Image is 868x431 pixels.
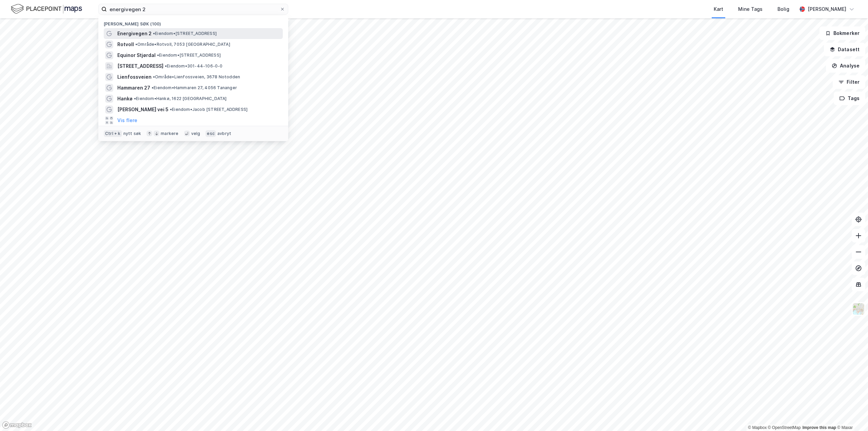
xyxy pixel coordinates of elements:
[217,131,231,136] div: avbryt
[157,53,159,58] span: •
[117,95,133,103] span: Hankø
[117,40,134,48] span: Rotvoll
[834,398,868,431] iframe: Chat Widget
[104,130,122,137] div: Ctrl + k
[98,16,288,28] div: [PERSON_NAME] søk (100)
[117,105,169,114] span: [PERSON_NAME] vei 5
[826,59,865,73] button: Analyse
[834,92,865,105] button: Tags
[161,131,178,136] div: markere
[107,4,280,14] input: Søk på adresse, matrikkel, gårdeiere, leietakere eller personer
[135,42,137,47] span: •
[153,74,240,80] span: Område • Lienfossveien, 3678 Notodden
[117,84,150,92] span: Hammaren 27
[833,75,865,89] button: Filter
[134,96,136,101] span: •
[2,421,32,429] a: Mapbox homepage
[117,51,156,59] span: Equinor Stjørdal
[714,5,723,13] div: Kart
[170,107,248,112] span: Eiendom • Jacob [STREET_ADDRESS]
[117,73,152,81] span: Lienfossveien
[117,30,152,38] span: Energivegen 2
[134,96,227,101] span: Eiendom • Hankø, 1622 [GEOGRAPHIC_DATA]
[11,3,82,15] img: logo.f888ab2527a4732fd821a326f86c7f29.svg
[135,42,230,47] span: Område • Rotvoll, 7053 [GEOGRAPHIC_DATA]
[803,425,836,430] a: Improve this map
[205,130,216,137] div: esc
[191,131,200,136] div: velg
[165,63,223,69] span: Eiendom • 301-44-106-0-0
[768,425,801,430] a: OpenStreetMap
[117,62,163,70] span: [STREET_ADDRESS]
[777,5,789,13] div: Bolig
[157,53,221,58] span: Eiendom • [STREET_ADDRESS]
[117,116,137,124] button: Vis flere
[808,5,846,13] div: [PERSON_NAME]
[824,43,865,56] button: Datasett
[748,425,767,430] a: Mapbox
[165,63,167,68] span: •
[152,85,154,90] span: •
[153,31,155,36] span: •
[152,85,237,91] span: Eiendom • Hammaren 27, 4056 Tananger
[852,302,865,315] img: Z
[153,74,155,79] span: •
[738,5,763,13] div: Mine Tags
[153,31,217,36] span: Eiendom • [STREET_ADDRESS]
[820,26,865,40] button: Bokmerker
[170,107,172,112] span: •
[123,131,141,136] div: nytt søk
